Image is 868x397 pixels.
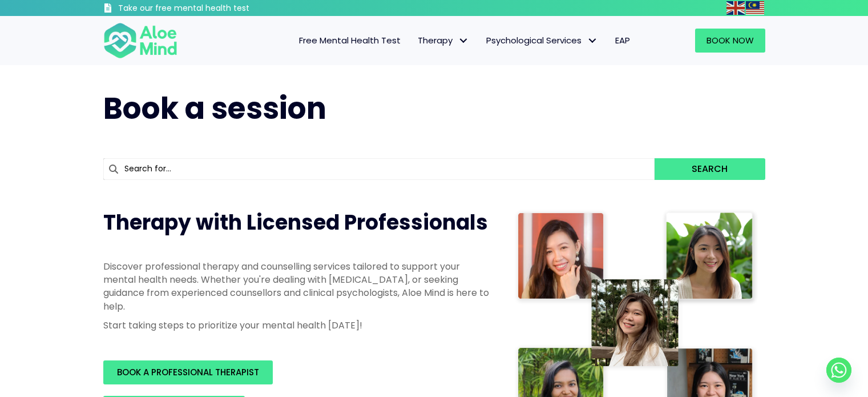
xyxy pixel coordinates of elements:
img: ms [746,1,764,15]
img: en [726,1,745,15]
span: Therapy [418,34,469,46]
a: Free Mental Health Test [290,29,409,53]
span: Book a session [103,87,326,129]
a: BOOK A PROFESSIONAL THERAPIST [103,360,273,384]
span: Psychological Services: submenu [584,33,601,49]
p: Start taking steps to prioritize your mental health [DATE]! [103,319,491,332]
span: EAP [615,34,630,46]
nav: Menu [192,29,639,53]
a: Whatsapp [826,358,851,383]
input: Search for... [103,158,655,180]
a: EAP [607,29,639,53]
span: Therapy: submenu [455,33,472,49]
a: Psychological ServicesPsychological Services: submenu [478,29,607,53]
a: English [726,1,746,14]
img: Aloe mind Logo [103,22,177,59]
a: TherapyTherapy: submenu [409,29,478,53]
span: Book Now [706,34,754,46]
a: Malay [746,1,765,14]
button: Search [655,158,765,180]
a: Book Now [695,29,765,53]
span: Therapy with Licensed Professionals [103,208,488,237]
span: Free Mental Health Test [299,34,401,46]
p: Discover professional therapy and counselling services tailored to support your mental health nee... [103,260,491,313]
h3: Take our free mental health test [118,3,310,14]
a: Take our free mental health test [103,3,310,16]
span: BOOK A PROFESSIONAL THERAPIST [117,366,259,378]
span: Psychological Services [486,34,598,46]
